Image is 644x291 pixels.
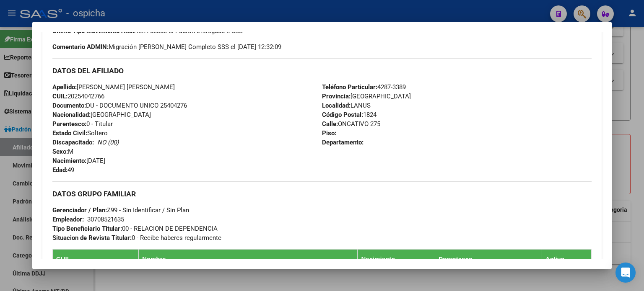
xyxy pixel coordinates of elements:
[52,148,68,155] strong: Sexo:
[322,139,364,146] strong: Departamento:
[52,83,77,91] strong: Apellido:
[52,139,94,146] strong: Discapacitado:
[322,102,351,109] strong: Localidad:
[52,66,592,75] h3: DATOS DEL AFILIADO
[52,129,87,137] strong: Estado Civil:
[52,189,592,198] h3: DATOS GRUPO FAMILIAR
[322,129,336,137] strong: Piso:
[52,102,187,109] span: DU - DOCUMENTO UNICO 25404276
[322,111,377,118] span: 1824
[87,215,124,224] div: 30708521635
[52,83,175,91] span: [PERSON_NAME] [PERSON_NAME]
[52,206,107,214] strong: Gerenciador / Plan:
[322,111,363,118] strong: Código Postal:
[52,157,105,165] span: [DATE]
[138,250,358,269] th: Nombre
[52,120,86,128] strong: Parentesco:
[52,157,86,165] strong: Nacimiento:
[322,120,338,128] strong: Calle:
[52,102,86,109] strong: Documento:
[435,250,542,269] th: Parentesco
[322,102,371,109] span: LANUS
[52,234,132,242] strong: Situacion de Revista Titular:
[322,93,411,100] span: [GEOGRAPHIC_DATA]
[52,206,189,214] span: Z99 - Sin Identificar / Sin Plan
[52,43,109,51] strong: Comentario ADMIN:
[52,216,84,223] strong: Empleador:
[52,250,138,269] th: CUIL
[52,42,281,52] span: Migración [PERSON_NAME] Completo SSS el [DATE] 12:32:09
[52,93,104,100] span: 20254042766
[97,139,119,146] i: NO (00)
[615,263,636,283] div: Open Intercom Messenger
[52,225,122,232] strong: Tipo Beneficiario Titular:
[52,93,68,100] strong: CUIL:
[52,111,91,118] strong: Nacionalidad:
[322,93,351,100] strong: Provincia:
[52,225,218,232] span: 00 - RELACION DE DEPENDENCIA
[322,120,380,128] span: ONCATIVO 275
[52,129,108,137] span: Soltero
[52,166,74,174] span: 49
[322,83,406,91] span: 4287-3389
[52,148,73,155] span: M
[358,250,435,269] th: Nacimiento
[542,250,592,269] th: Activo
[322,83,377,91] strong: Teléfono Particular:
[52,166,68,174] strong: Edad:
[52,120,113,128] span: 0 - Titular
[52,111,151,118] span: [GEOGRAPHIC_DATA]
[52,234,221,242] span: 0 - Recibe haberes regularmente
